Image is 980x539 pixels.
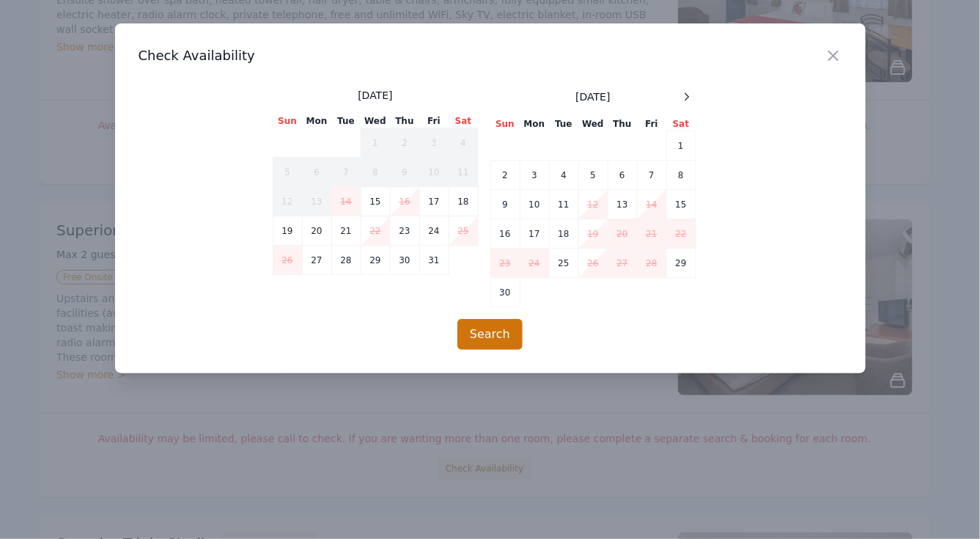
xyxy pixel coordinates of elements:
[390,246,419,275] td: 30
[578,219,608,249] td: 19
[390,187,419,216] td: 16
[390,216,419,246] td: 23
[520,117,549,131] th: Mon
[578,117,608,131] th: Wed
[302,187,331,216] td: 13
[666,131,696,161] td: 1
[419,246,449,275] td: 31
[666,117,696,131] th: Sat
[419,128,449,158] td: 3
[331,158,361,187] td: 7
[361,187,390,216] td: 15
[390,114,419,128] th: Thu
[390,128,419,158] td: 2
[520,249,549,278] td: 24
[449,187,478,216] td: 18
[273,246,302,275] td: 26
[608,117,637,131] th: Thu
[490,161,520,190] td: 2
[361,158,390,187] td: 8
[419,187,449,216] td: 17
[520,219,549,249] td: 17
[666,190,696,219] td: 15
[490,190,520,219] td: 9
[637,190,666,219] td: 14
[549,219,578,249] td: 18
[666,161,696,190] td: 8
[358,88,392,103] span: [DATE]
[449,128,478,158] td: 4
[457,319,523,350] button: Search
[549,117,578,131] th: Tue
[578,161,608,190] td: 5
[302,114,331,128] th: Mon
[637,249,666,278] td: 28
[419,216,449,246] td: 24
[139,47,842,65] h3: Check Availability
[273,187,302,216] td: 12
[666,219,696,249] td: 22
[449,216,478,246] td: 25
[608,219,637,249] td: 20
[575,89,610,104] span: [DATE]
[490,219,520,249] td: 16
[361,216,390,246] td: 22
[549,249,578,278] td: 25
[549,190,578,219] td: 11
[361,128,390,158] td: 1
[520,161,549,190] td: 3
[490,278,520,307] td: 30
[419,114,449,128] th: Fri
[578,249,608,278] td: 26
[273,216,302,246] td: 19
[578,190,608,219] td: 12
[419,158,449,187] td: 10
[637,117,666,131] th: Fri
[608,190,637,219] td: 13
[490,117,520,131] th: Sun
[608,249,637,278] td: 27
[608,161,637,190] td: 6
[520,190,549,219] td: 10
[331,216,361,246] td: 21
[449,114,478,128] th: Sat
[490,249,520,278] td: 23
[302,246,331,275] td: 27
[666,249,696,278] td: 29
[273,158,302,187] td: 5
[390,158,419,187] td: 9
[637,161,666,190] td: 7
[331,187,361,216] td: 14
[361,114,390,128] th: Wed
[449,158,478,187] td: 11
[361,246,390,275] td: 29
[331,246,361,275] td: 28
[273,114,302,128] th: Sun
[549,161,578,190] td: 4
[637,219,666,249] td: 21
[302,158,331,187] td: 6
[302,216,331,246] td: 20
[331,114,361,128] th: Tue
